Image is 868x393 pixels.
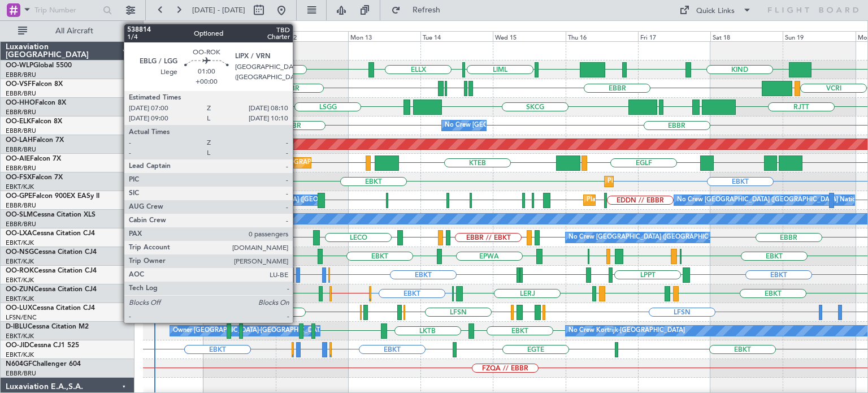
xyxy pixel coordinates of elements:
[420,31,493,41] div: Tue 14
[6,323,28,330] span: D-IBLU
[6,89,36,98] a: EBBR/BRU
[276,31,348,41] div: Sun 12
[568,322,685,339] div: No Crew Kortrijk-[GEOGRAPHIC_DATA]
[6,100,66,106] a: OO-HHOFalcon 8X
[6,156,30,162] span: OO-AIE
[6,332,34,340] a: EBKT/KJK
[386,1,454,19] button: Refresh
[145,23,164,32] div: [DATE]
[6,62,72,69] a: OO-WLPGlobal 5500
[638,31,710,41] div: Fri 17
[6,164,36,172] a: EBBR/BRU
[6,230,32,237] span: OO-LXA
[6,183,34,191] a: EBKT/KJK
[12,22,123,40] button: All Aircraft
[6,211,33,218] span: OO-SLM
[607,173,739,190] div: Planned Maint Kortrijk-[GEOGRAPHIC_DATA]
[6,305,95,312] a: OO-LUXCessna Citation CJ4
[6,108,36,116] a: EBBR/BRU
[6,313,37,322] a: LFSN/ENC
[674,1,757,19] button: Quick Links
[6,127,36,135] a: EBBR/BRU
[403,6,450,14] span: Refresh
[192,5,245,15] span: [DATE] - [DATE]
[677,192,866,209] div: No Crew [GEOGRAPHIC_DATA] ([GEOGRAPHIC_DATA] National)
[6,156,61,162] a: OO-AIEFalcon 7X
[696,6,735,17] div: Quick Links
[6,118,62,125] a: OO-ELKFalcon 8X
[173,322,325,339] div: Owner [GEOGRAPHIC_DATA]-[GEOGRAPHIC_DATA]
[783,31,855,41] div: Sun 19
[710,31,783,41] div: Sat 18
[6,211,96,218] a: OO-SLMCessna Citation XLS
[6,137,64,144] a: OO-LAHFalcon 7X
[6,351,34,359] a: EBKT/KJK
[6,145,36,154] a: EBBR/BRU
[6,361,32,368] span: N604GF
[6,267,97,274] a: OO-ROKCessna Citation CJ4
[6,323,89,330] a: D-IBLUCessna Citation M2
[6,295,34,303] a: EBKT/KJK
[587,192,791,209] div: Planned Maint [GEOGRAPHIC_DATA] ([GEOGRAPHIC_DATA] National)
[6,286,34,293] span: OO-ZUN
[6,220,36,228] a: EBBR/BRU
[6,239,34,247] a: EBKT/KJK
[6,276,34,284] a: EBKT/KJK
[6,230,95,237] a: OO-LXACessna Citation CJ4
[6,267,34,274] span: OO-ROK
[6,174,32,181] span: OO-FSX
[445,117,634,134] div: No Crew [GEOGRAPHIC_DATA] ([GEOGRAPHIC_DATA] National)
[6,257,34,266] a: EBKT/KJK
[29,27,119,35] span: All Aircraft
[6,193,32,200] span: OO-GPE
[6,81,63,88] a: OO-VSFFalcon 8X
[6,342,79,349] a: OO-JIDCessna CJ1 525
[206,192,396,209] div: No Crew [GEOGRAPHIC_DATA] ([GEOGRAPHIC_DATA] National)
[566,31,638,41] div: Thu 16
[167,154,345,171] div: Planned Maint [GEOGRAPHIC_DATA] ([GEOGRAPHIC_DATA])
[6,361,81,368] a: N604GFChallenger 604
[6,342,29,349] span: OO-JID
[493,31,565,41] div: Wed 15
[6,249,34,256] span: OO-NSG
[6,249,97,256] a: OO-NSGCessna Citation CJ4
[6,174,63,181] a: OO-FSXFalcon 7X
[6,286,97,293] a: OO-ZUNCessna Citation CJ4
[6,81,32,88] span: OO-VSF
[6,369,36,378] a: EBBR/BRU
[6,201,36,210] a: EBBR/BRU
[6,118,31,125] span: OO-ELK
[348,31,420,41] div: Mon 13
[131,31,203,41] div: Fri 10
[6,137,33,144] span: OO-LAH
[6,305,32,312] span: OO-LUX
[34,2,99,19] input: Trip Number
[6,71,36,79] a: EBBR/BRU
[6,100,35,106] span: OO-HHO
[6,193,99,200] a: OO-GPEFalcon 900EX EASy II
[6,62,33,69] span: OO-WLP
[203,31,275,41] div: Sat 11
[568,229,758,246] div: No Crew [GEOGRAPHIC_DATA] ([GEOGRAPHIC_DATA] National)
